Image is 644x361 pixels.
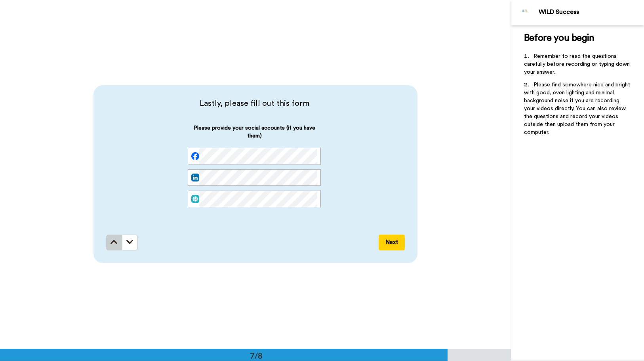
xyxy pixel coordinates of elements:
[524,53,631,75] span: Remember to read the questions carefully before recording or typing down your answer.
[191,152,199,160] img: facebook.svg
[191,174,199,181] img: linked-in.png
[106,98,402,109] span: Lastly, please fill out this form
[379,235,405,250] button: Next
[516,3,535,22] img: Profile Image
[237,350,275,361] div: 7/8
[524,33,594,43] span: Before you begin
[191,195,199,203] img: web.svg
[539,8,644,16] div: WILD Success
[524,82,632,135] span: Please find somewhere nice and bright with good, even lighting and minimal background noise if yo...
[188,124,321,148] span: Please provide your social accounts (if you have them)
